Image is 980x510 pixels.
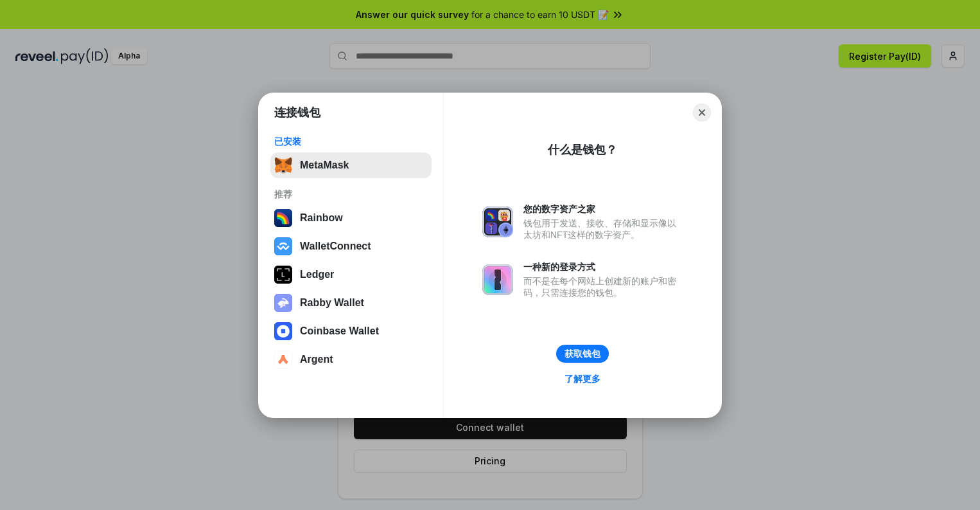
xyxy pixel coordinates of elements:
button: Rabby Wallet [270,290,432,316]
div: 已安装 [274,136,428,147]
div: 获取钱包 [564,348,600,360]
div: Ledger [300,269,334,280]
div: 而不是在每个网站上创建新的账户和密码，只需连接您的钱包。 [523,275,683,298]
div: Rabby Wallet [300,297,364,309]
img: svg+xml,%3Csvg%20width%3D%2228%22%20height%3D%2228%22%20viewBox%3D%220%200%2028%2028%22%20fill%3D... [274,322,292,340]
button: 获取钱包 [556,345,609,363]
a: 了解更多 [557,370,608,387]
img: svg+xml,%3Csvg%20fill%3D%22none%22%20height%3D%2233%22%20viewBox%3D%220%200%2035%2033%22%20width%... [274,156,292,174]
img: svg+xml,%3Csvg%20xmlns%3D%22http%3A%2F%2Fwww.w3.org%2F2000%2Fsvg%22%20fill%3D%22none%22%20viewBox... [482,206,513,237]
img: svg+xml,%3Csvg%20width%3D%2228%22%20height%3D%2228%22%20viewBox%3D%220%200%2028%2028%22%20fill%3D... [274,237,292,255]
div: 您的数字资产之家 [523,203,683,215]
button: Ledger [270,262,432,287]
img: svg+xml,%3Csvg%20xmlns%3D%22http%3A%2F%2Fwww.w3.org%2F2000%2Fsvg%22%20fill%3D%22none%22%20viewBox... [274,294,292,312]
div: MetaMask [300,159,349,171]
button: Rainbow [270,205,432,231]
button: Argent [270,347,432,372]
img: svg+xml,%3Csvg%20width%3D%2228%22%20height%3D%2228%22%20viewBox%3D%220%200%2028%2028%22%20fill%3D... [274,351,292,369]
img: svg+xml,%3Csvg%20xmlns%3D%22http%3A%2F%2Fwww.w3.org%2F2000%2Fsvg%22%20fill%3D%22none%22%20viewBox... [482,264,513,295]
button: MetaMask [270,152,432,178]
button: Close [693,104,711,122]
div: 钱包用于发送、接收、存储和显示像以太坊和NFT这样的数字资产。 [523,217,683,241]
img: svg+xml,%3Csvg%20width%3D%22120%22%20height%3D%22120%22%20viewBox%3D%220%200%20120%20120%22%20fil... [274,209,292,227]
button: Coinbase Wallet [270,318,432,344]
div: 什么是钱包？ [548,142,617,158]
div: Coinbase Wallet [300,325,379,337]
div: 了解更多 [564,373,600,385]
div: 一种新的登录方式 [523,261,683,273]
div: 推荐 [274,188,428,200]
img: svg+xml,%3Csvg%20xmlns%3D%22http%3A%2F%2Fwww.w3.org%2F2000%2Fsvg%22%20width%3D%2228%22%20height%3... [274,266,292,284]
div: Rainbow [300,212,343,224]
h1: 连接钱包 [274,105,320,120]
button: WalletConnect [270,233,432,259]
div: WalletConnect [300,241,371,252]
div: Argent [300,354,333,365]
